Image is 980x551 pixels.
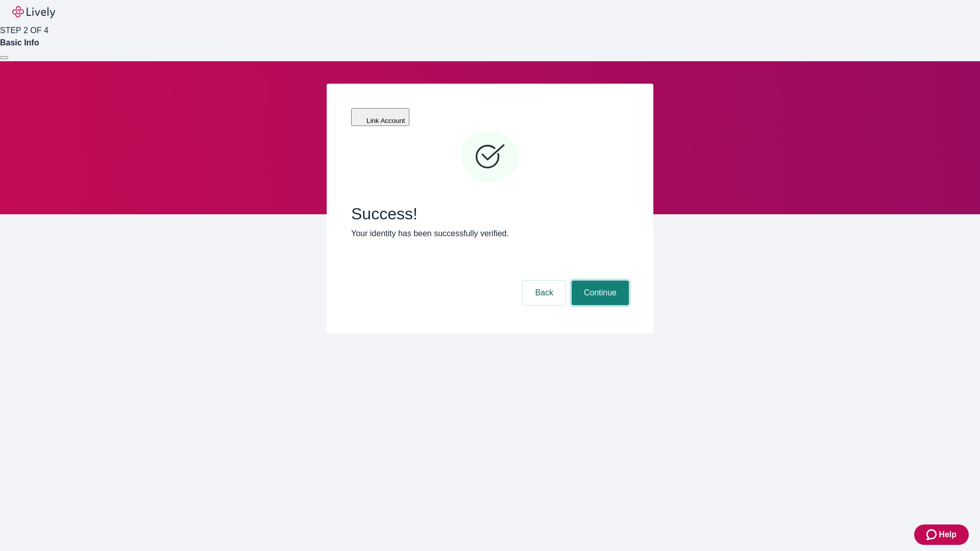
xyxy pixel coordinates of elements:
button: Link Account [351,108,409,126]
button: Zendesk support iconHelp [914,524,969,545]
span: Success! [351,204,629,223]
button: Continue [572,281,629,305]
span: Help [939,529,957,541]
p: Your identity has been successfully verified. [351,228,629,240]
button: Back [523,281,566,305]
svg: Checkmark icon [459,127,521,188]
svg: Zendesk support icon [926,529,939,541]
img: Lively [12,6,55,18]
